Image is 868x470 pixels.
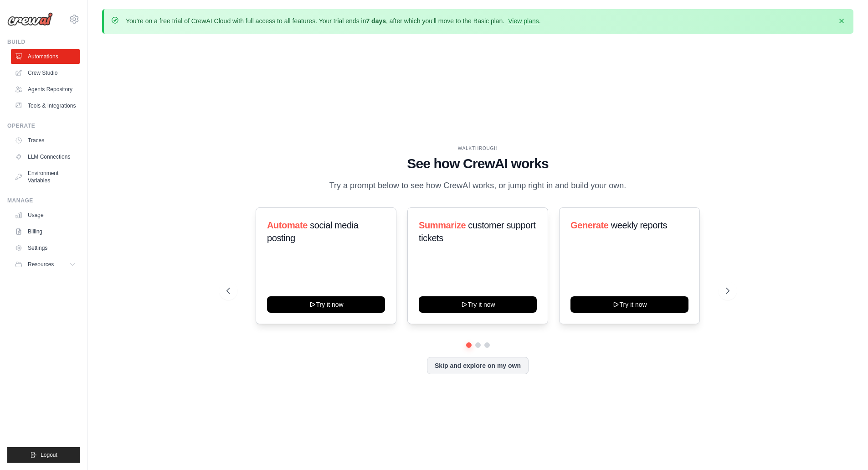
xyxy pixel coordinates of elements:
p: You're on a free trial of CrewAI Cloud with full access to all features. Your trial ends in , aft... [126,16,541,26]
img: Logo [7,12,53,26]
strong: 7 days [366,17,386,25]
a: Traces [11,133,80,148]
button: Try it now [267,296,385,313]
a: Environment Variables [11,166,80,188]
span: customer support tickets [419,220,535,243]
span: Resources [28,261,54,268]
a: Settings [11,241,80,255]
span: Logout [41,451,57,459]
a: Usage [11,208,80,222]
div: Build [7,38,80,46]
span: Summarize [419,220,466,230]
div: WALKTHROUGH [226,145,729,152]
span: Automate [267,220,308,230]
button: Skip and explore on my own [427,357,529,374]
p: Try a prompt below to see how CrewAI works, or jump right in and build your own. [325,179,631,192]
a: Crew Studio [11,66,80,80]
button: Try it now [570,296,688,313]
span: weekly reports [611,220,667,230]
a: Agents Repository [11,82,80,97]
a: LLM Connections [11,150,80,164]
div: Manage [7,197,80,204]
a: Billing [11,224,80,239]
button: Try it now [419,296,537,313]
button: Resources [11,257,80,272]
div: Operate [7,122,80,129]
button: Logout [7,447,80,463]
a: View plans [508,17,539,25]
span: social media posting [267,220,359,243]
a: Automations [11,49,80,64]
span: Generate [570,220,609,230]
a: Tools & Integrations [11,98,80,113]
h1: See how CrewAI works [226,155,729,172]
